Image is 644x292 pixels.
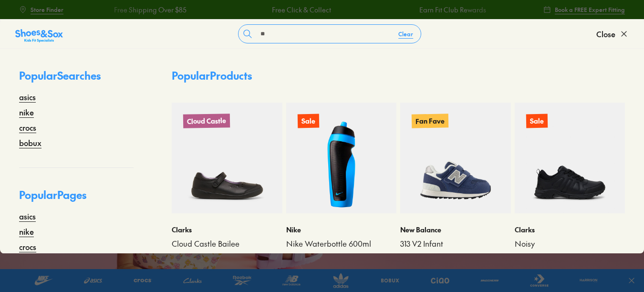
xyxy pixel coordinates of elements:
a: Free Click & Collect [272,5,331,15]
p: Cloud Castle [183,114,230,128]
p: Popular Searches [19,68,134,91]
span: Close [596,28,615,40]
a: Free Shipping Over $85 [114,5,187,15]
span: Book a FREE Expert Fitting [555,5,625,14]
a: Sale [286,103,397,213]
a: Book a FREE Expert Fitting [543,1,625,18]
p: Clarks [515,225,625,235]
p: Sale [526,114,547,128]
p: Fan Fave [412,114,448,128]
a: asics [19,91,36,103]
a: nike [19,226,34,237]
p: Popular Pages [19,187,134,210]
a: nike [19,106,34,118]
p: Clarks [172,225,282,235]
span: Store Finder [31,5,63,14]
a: Shoes &amp; Sox [15,26,63,42]
button: Clear [391,25,421,42]
a: bobux [19,137,42,148]
a: Store Finder [19,1,63,18]
button: Close [596,23,629,44]
a: Noisy [515,239,625,249]
a: Cloud Castle [172,103,282,213]
a: crocs [19,122,36,133]
p: Nike [286,225,397,235]
p: Sale [297,114,319,128]
a: asics [19,210,36,222]
a: 313 V2 Infant [400,239,511,249]
p: Popular Products [172,68,252,83]
a: Fan Fave [400,103,511,213]
a: crocs [19,241,36,252]
a: Earn Fit Club Rewards [419,5,486,15]
p: New Balance [400,225,511,235]
a: Nike Waterbottle 600ml [286,239,397,249]
img: SNS_Logo_Responsive.svg [15,28,63,43]
a: Cloud Castle Bailee [172,239,282,249]
a: Sale [515,103,625,213]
